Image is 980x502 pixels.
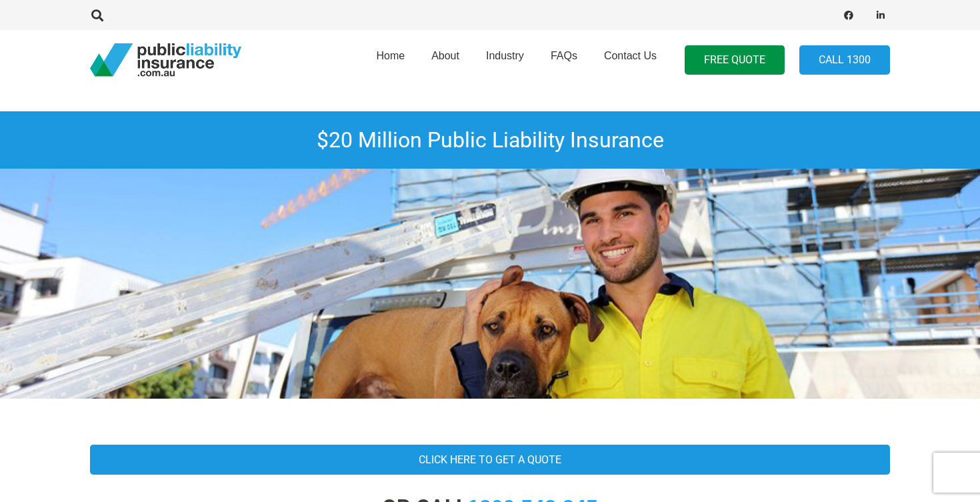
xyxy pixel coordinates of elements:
span: Industry [486,50,524,61]
a: About [418,26,473,94]
span: Contact Us [604,50,657,61]
a: Search [84,9,111,21]
a: Home [363,26,418,94]
a: Industry [473,26,537,94]
a: FREE QUOTE [685,45,785,75]
a: Facebook [839,6,858,25]
span: Home [376,50,405,61]
span: FAQs [551,50,577,61]
a: LinkedIn [871,6,890,25]
a: pli_logotransparent [90,43,241,77]
a: Click Here To Get A Quote [90,445,890,475]
a: Contact Us [591,26,670,94]
a: Call 1300 [799,45,890,75]
a: FAQs [537,26,591,94]
span: About [431,50,459,61]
